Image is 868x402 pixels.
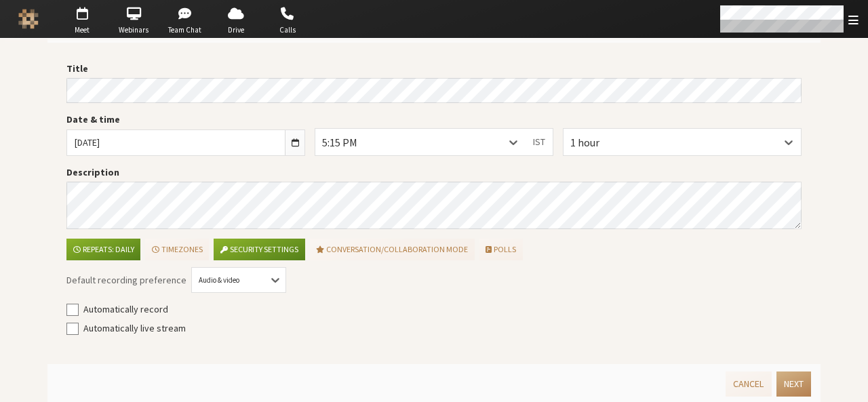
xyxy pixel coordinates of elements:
span: Drive [212,24,260,36]
button: Next [776,371,811,397]
span: Calls [264,24,311,36]
button: Security settings [214,239,304,260]
div: Audio & video [199,275,254,286]
button: Repeats: Daily [66,239,140,260]
span: Webinars [110,24,157,36]
img: Iotum [18,9,39,29]
span: Team Chat [161,24,209,36]
label: Automatically record [83,302,802,317]
label: Date & time [66,113,305,127]
label: Title [66,62,802,76]
button: Conversation/Collaboration mode [310,239,475,260]
label: Description [66,165,802,180]
button: Timezones [145,239,209,260]
button: IST [526,129,553,155]
span: Meet [58,24,106,36]
button: Cancel [726,371,771,397]
div: 5:15 PM [322,134,379,150]
div: 1 hour [570,134,621,150]
label: Automatically live stream [83,321,802,336]
button: Polls [479,239,523,260]
span: Default recording preference [66,273,186,287]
